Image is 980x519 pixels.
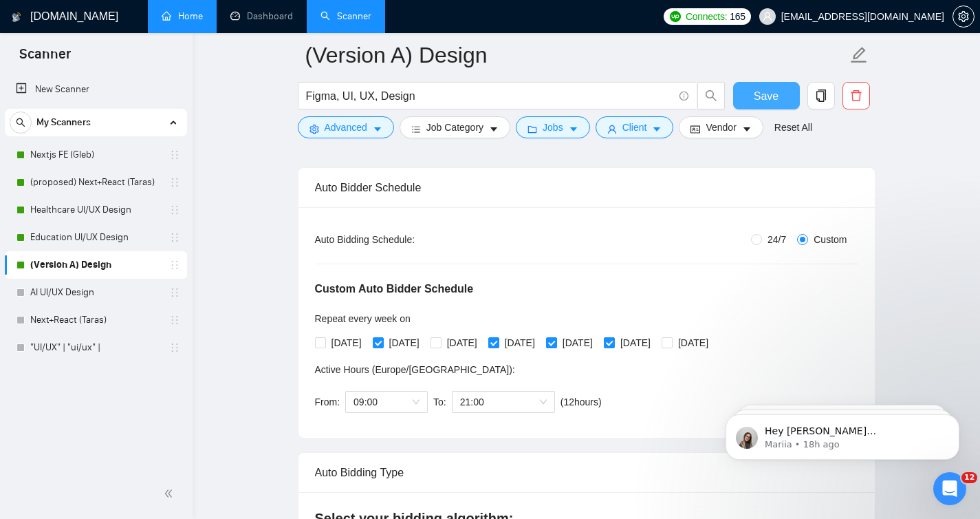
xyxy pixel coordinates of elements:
[516,116,590,138] button: folderJobscaret-down
[30,251,161,279] a: (Version A) Design
[164,487,177,500] span: double-left
[30,279,161,306] a: AI UI/UX Design
[326,335,367,350] span: [DATE]
[315,396,340,407] span: From:
[933,472,966,505] iframe: Intercom live chat
[952,6,974,28] button: setting
[384,335,425,350] span: [DATE]
[843,89,869,102] span: delete
[30,306,161,334] a: Next+React (Taras)
[489,124,499,134] span: caret-down
[30,196,161,224] a: Healthcare UI/UX Design
[673,335,714,350] span: [DATE]
[774,120,812,135] a: Reset All
[315,453,858,492] div: Auto Bidding Type
[169,204,180,215] span: holder
[763,12,772,21] span: user
[5,109,187,361] li: My Scanners
[557,335,598,350] span: [DATE]
[615,335,656,350] span: [DATE]
[686,9,727,24] span: Connects:
[315,232,496,247] div: Auto Bidding Schedule:
[10,118,31,127] span: search
[315,313,411,324] span: Repeat every week on
[808,232,852,247] span: Custom
[306,87,673,105] input: Search Freelance Jobs...
[162,10,203,22] a: homeHome
[16,76,176,103] a: New Scanner
[961,472,977,483] span: 12
[607,124,617,134] span: user
[315,364,515,375] span: Active Hours ( Europe/[GEOGRAPHIC_DATA] ):
[400,116,510,138] button: barsJob Categorycaret-down
[30,141,161,169] a: Nextjs FE (Gleb)
[807,82,835,109] button: copy
[30,224,161,251] a: Education UI/UX Design
[169,177,180,188] span: holder
[320,10,371,22] a: searchScanner
[499,335,541,350] span: [DATE]
[730,9,745,24] span: 165
[697,82,725,109] button: search
[952,11,974,22] a: setting
[622,120,647,135] span: Client
[442,335,483,350] span: [DATE]
[12,6,21,28] img: logo
[305,38,847,72] input: Scanner name...
[315,281,474,297] h5: Custom Auto Bidder Schedule
[742,124,752,134] span: caret-down
[670,11,681,22] img: upwork-logo.png
[706,120,736,135] span: Vendor
[5,76,187,103] li: New Scanner
[460,392,547,412] span: 21:00
[30,334,161,361] a: "UI/UX" | "ui/ux" |
[652,124,662,134] span: caret-down
[169,259,180,271] span: holder
[733,82,800,109] button: Save
[953,11,974,22] span: setting
[169,287,180,298] span: holder
[698,89,724,102] span: search
[679,116,763,138] button: idcardVendorcaret-down
[808,89,834,102] span: copy
[8,44,82,73] span: Scanner
[169,232,180,243] span: holder
[690,124,700,134] span: idcard
[30,169,161,196] a: (proposed) Next+React (Taras)
[569,124,578,134] span: caret-down
[169,342,180,353] span: holder
[596,116,674,138] button: userClientcaret-down
[543,120,563,135] span: Jobs
[298,116,394,138] button: settingAdvancedcaret-down
[169,149,180,160] span: holder
[842,82,870,109] button: delete
[315,168,858,207] div: Auto Bidder Schedule
[309,124,319,134] span: setting
[36,109,91,136] span: My Scanners
[679,92,688,100] span: info-circle
[527,124,537,134] span: folder
[754,87,778,105] span: Save
[426,120,483,135] span: Job Category
[850,46,868,64] span: edit
[762,232,792,247] span: 24/7
[411,124,421,134] span: bars
[325,120,367,135] span: Advanced
[10,112,32,134] button: search
[705,385,980,482] iframe: Intercom notifications message
[433,396,446,407] span: To:
[169,315,180,326] span: holder
[373,124,382,134] span: caret-down
[560,396,602,407] span: ( 12 hours)
[230,10,293,22] a: dashboardDashboard
[353,392,420,412] span: 09:00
